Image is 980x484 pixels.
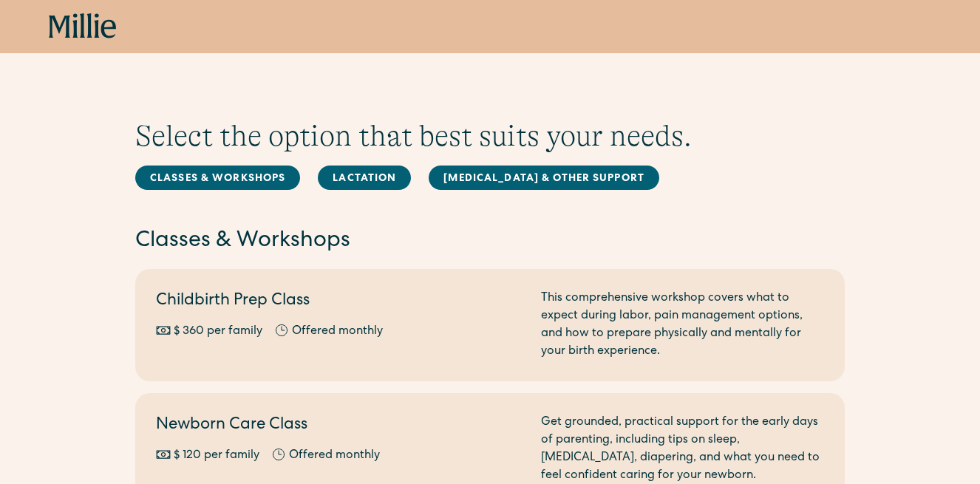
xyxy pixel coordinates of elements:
a: Lactation [318,166,411,190]
div: This comprehensive workshop covers what to expect during labor, pain management options, and how ... [541,290,824,361]
div: $ 120 per family [174,447,259,465]
div: Offered monthly [292,323,383,341]
div: $ 360 per family [174,323,262,341]
div: Offered monthly [289,447,380,465]
a: Classes & Workshops [135,166,300,190]
a: [MEDICAL_DATA] & Other Support [429,166,659,190]
h2: Newborn Care Class [156,414,523,438]
h2: Classes & Workshops [135,226,845,257]
a: Childbirth Prep Class$ 360 per familyOffered monthlyThis comprehensive workshop covers what to ex... [135,269,845,381]
h2: Childbirth Prep Class [156,290,523,314]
